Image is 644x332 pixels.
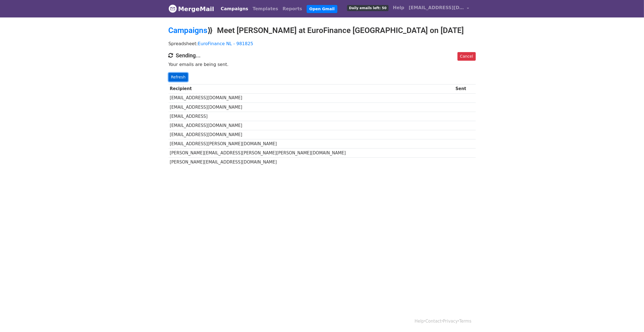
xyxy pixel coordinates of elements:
[169,26,208,35] a: Campaigns
[169,130,454,139] td: [EMAIL_ADDRESS][DOMAIN_NAME]
[409,4,464,11] span: [EMAIL_ADDRESS][DOMAIN_NAME]
[459,319,471,324] a: Terms
[345,2,390,13] a: Daily emails left: 50
[169,62,476,67] p: Your emails are being sent.
[425,319,441,324] a: Contact
[169,26,476,35] h2: ⟫ Meet [PERSON_NAME] at EuroFinance [GEOGRAPHIC_DATA] on [DATE]
[616,305,644,332] iframe: Chat Widget
[169,139,454,149] td: [EMAIL_ADDRESS][PERSON_NAME][DOMAIN_NAME]
[407,2,471,15] a: [EMAIL_ADDRESS][DOMAIN_NAME]
[457,52,475,61] a: Cancel
[169,41,476,47] p: Spreadsheet:
[169,73,188,81] a: Refresh
[169,52,476,59] h4: Sending...
[307,5,337,13] a: Open Gmail
[391,2,407,13] a: Help
[198,41,253,46] a: EuroFinance NL - 981825
[169,112,454,121] td: [EMAIL_ADDRESS]
[169,84,454,93] th: Recipient
[219,3,250,14] a: Campaigns
[280,3,304,14] a: Reports
[169,103,454,112] td: [EMAIL_ADDRESS][DOMAIN_NAME]
[347,5,388,11] span: Daily emails left: 50
[250,3,280,14] a: Templates
[169,149,454,158] td: [PERSON_NAME][EMAIL_ADDRESS][PERSON_NAME][PERSON_NAME][DOMAIN_NAME]
[415,319,424,324] a: Help
[169,158,454,167] td: [PERSON_NAME][EMAIL_ADDRESS][DOMAIN_NAME]
[169,121,454,130] td: [EMAIL_ADDRESS][DOMAIN_NAME]
[169,4,177,13] img: MergeMail logo
[169,93,454,103] td: [EMAIL_ADDRESS][DOMAIN_NAME]
[443,319,458,324] a: Privacy
[169,3,214,15] a: MergeMail
[454,84,475,93] th: Sent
